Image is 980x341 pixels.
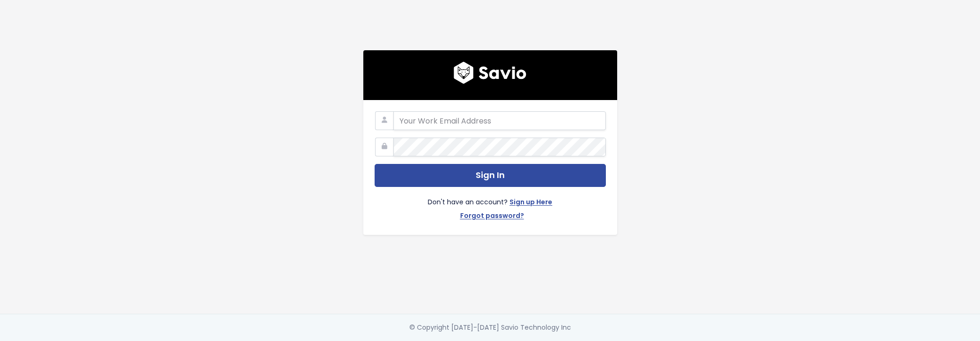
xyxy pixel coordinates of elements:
button: Sign In [375,164,606,187]
a: Forgot password? [460,210,524,224]
img: logo600x187.a314fd40982d.png [454,62,526,84]
input: Your Work Email Address [393,111,606,130]
a: Sign up Here [510,196,552,210]
div: Don't have an account? [375,187,606,224]
div: © Copyright [DATE]-[DATE] Savio Technology Inc [409,322,571,333]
